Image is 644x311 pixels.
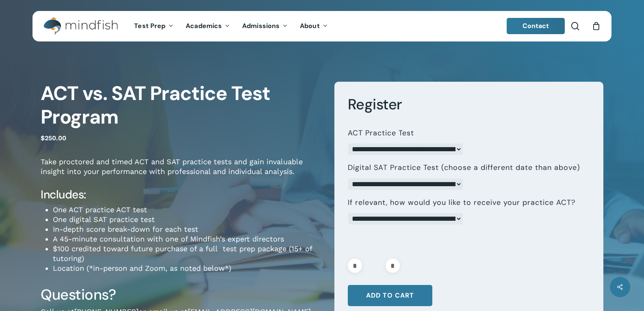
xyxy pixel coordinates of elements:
span: Test Prep [134,22,165,30]
span: Contact [523,22,549,30]
header: Main Menu [33,11,611,41]
span: About [300,22,320,30]
nav: Main Menu [128,11,334,41]
label: ACT Practice Test [348,128,414,138]
span: $ [41,134,45,142]
h1: ACT vs. SAT Practice Test Program [41,82,322,129]
a: Admissions [236,23,294,30]
span: Academics [186,22,222,30]
h3: Questions? [41,285,322,304]
a: About [294,23,334,30]
bdi: 250.00 [41,134,66,142]
a: Contact [507,18,565,34]
a: Test Prep [128,23,180,30]
input: Product quantity [364,259,383,273]
li: Location (*in-person and Zoom, as noted below*) [53,263,322,273]
li: One ACT practice ACT test [53,205,322,215]
label: If relevant, how would you like to receive your practice ACT? [348,198,575,207]
p: Take proctored and timed ACT and SAT practice tests and gain invaluable insight into your perform... [41,157,322,187]
a: Academics [180,23,236,30]
li: $100 credited toward future purchase of a full test prep package (15+ of tutoring) [53,244,322,263]
label: Digital SAT Practice Test (choose a different date than above) [348,163,580,172]
li: In-depth score break-down for each test [53,224,322,234]
li: One digital SAT practice test [53,215,322,224]
h3: Register [348,95,590,114]
h4: Includes: [41,187,322,202]
li: A 45-minute consultation with one of Mindfish’s expert directors [53,234,322,244]
span: Admissions [242,22,280,30]
button: Add to cart [348,285,432,306]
